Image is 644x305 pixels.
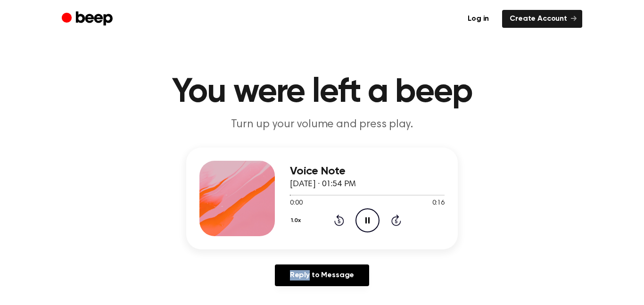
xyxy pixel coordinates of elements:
[81,75,563,109] h1: You were left a beep
[275,264,369,286] a: Reply to Message
[432,198,445,208] span: 0:16
[141,117,503,132] p: Turn up your volume and press play.
[62,10,115,28] a: Beep
[290,165,445,178] h3: Voice Note
[502,10,582,28] a: Create Account
[290,198,302,208] span: 0:00
[290,213,305,229] button: 1.0x
[460,10,496,28] a: Log in
[290,180,356,189] span: [DATE] · 01:54 PM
